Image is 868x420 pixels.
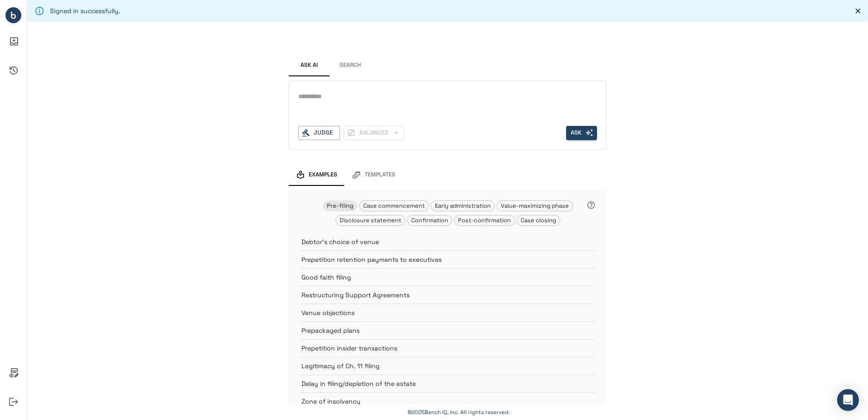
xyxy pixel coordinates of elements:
div: Case commencement [359,200,429,211]
div: Delay in filing/depletion of the estate [300,375,596,392]
p: Restructuring Support Agreements [301,290,573,300]
span: Ask AI [301,62,318,69]
button: Judge [298,126,340,140]
div: Prepetition insider transactions [300,339,596,357]
p: Zone of insolvency [301,397,573,406]
div: Disclosure statement [335,215,405,226]
span: Pre-filing [323,202,357,210]
p: Good faith filing [301,273,573,282]
p: Prepetition insider transactions [301,344,573,353]
p: Delay in filing/depletion of the estate [301,379,573,388]
div: Prepackaged plans [300,321,596,339]
span: Examples [309,171,337,179]
span: Disclosure statement [336,216,405,224]
span: Confirmation [408,216,452,224]
div: Debtor's choice of venue [300,233,596,250]
div: Pre-filing [323,200,357,211]
p: Prepackaged plans [301,326,573,335]
p: Debtor's choice of venue [301,237,573,246]
div: Signed in successfully. [50,3,120,19]
span: Post-confirmation [454,216,514,224]
div: Venue objections [300,304,596,321]
div: Prepetition retention payments to executives [300,250,596,268]
div: examples and templates tabs [289,164,607,186]
div: Early administration [431,200,495,211]
div: Confirmation [407,215,452,226]
span: Early administration [431,202,494,210]
button: Search [330,55,370,76]
div: Zone of insolvency [300,392,596,410]
span: Case closing [517,216,560,224]
div: Legitimacy of Ch. 11 filing [300,357,596,375]
p: Legitimacy of Ch. 11 filing [301,361,573,370]
div: Open Intercom Messenger [837,389,859,411]
div: Restructuring Support Agreements [300,286,596,304]
div: Case closing [517,215,560,226]
p: Venue objections [301,308,573,317]
span: Value-maximizing phase [497,202,572,210]
button: Ask [566,126,597,140]
span: Case commencement [360,202,429,210]
span: Enter search text [566,126,597,140]
div: Post-confirmation [454,215,515,226]
span: Templates [365,171,395,179]
div: Value-maximizing phase [497,200,573,211]
div: Good faith filing [300,268,596,286]
p: Prepetition retention payments to executives [301,255,573,264]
